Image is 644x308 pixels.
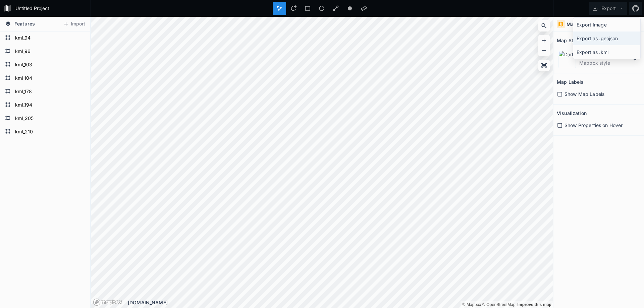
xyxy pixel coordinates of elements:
[557,108,587,118] h2: Visualization
[565,122,623,129] span: Show Properties on Hover
[558,51,576,68] img: Dark
[573,18,640,32] div: Export Image
[462,302,481,307] a: Mapbox
[93,298,122,306] a: Mapbox logo
[557,35,580,46] h2: Map Style
[128,299,553,306] div: [DOMAIN_NAME]
[14,20,35,27] span: Features
[565,90,604,98] span: Show Map Labels
[573,32,640,45] div: Export as .geojson
[589,2,627,15] button: Export
[60,19,89,29] button: Import
[573,45,640,59] div: Export as .kml
[579,59,631,66] dd: Mapbox style
[482,302,516,307] a: OpenStreetMap
[517,302,551,307] a: Map feedback
[557,77,584,87] h2: Map Labels
[567,21,606,28] h4: Map and Visuals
